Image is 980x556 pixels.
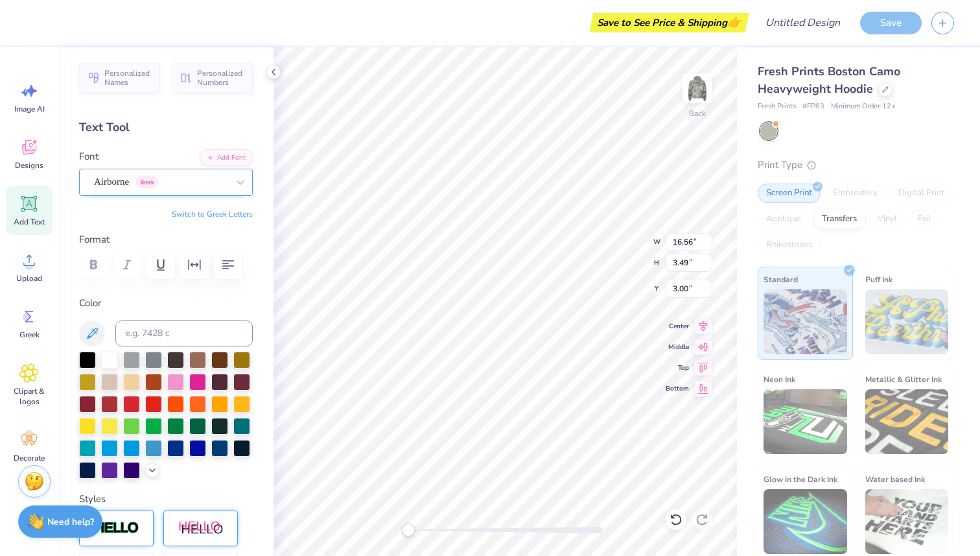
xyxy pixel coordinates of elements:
button: Personalized Numbers [172,63,253,93]
button: Add Font [200,149,253,166]
span: Puff Ink [865,272,892,286]
div: Text Tool [79,119,253,136]
div: Back [689,108,706,119]
span: Personalized Names [104,69,152,87]
img: Water based Ink [865,489,949,554]
span: Center [666,321,689,332]
div: Accessibility label [402,524,415,537]
span: Top [666,363,689,373]
span: Greek [19,330,40,340]
span: Personalized Numbers [197,69,245,87]
div: Rhinestones [758,236,821,255]
input: Untitled Design [755,10,850,36]
img: Stroke [94,521,139,536]
span: Decorate [14,453,45,463]
img: Puff Ink [865,289,949,354]
div: Save to See Price & Shipping [593,13,745,32]
span: Minimum Order: 12 + [831,101,896,112]
span: Standard [764,272,798,286]
span: Upload [16,273,42,284]
label: Format [79,232,253,247]
img: Glow in the Dark Ink [764,489,847,554]
strong: Need help? [47,516,94,528]
span: # FP83 [802,101,824,112]
img: Metallic & Glitter Ink [865,389,949,454]
button: Switch to Greek Letters [172,209,253,219]
img: Standard [764,289,847,354]
span: Add Text [14,217,45,227]
span: Image AI [14,104,45,114]
input: e.g. 7428 c [115,320,253,346]
span: Fresh Prints Boston Camo Heavyweight Hoodie [758,64,900,97]
span: Fresh Prints [758,101,796,112]
button: Personalized Names [79,63,160,93]
span: Designs [15,160,43,171]
img: Neon Ink [764,389,847,454]
div: Vinyl [869,210,905,229]
label: Font [79,149,99,164]
div: Print Type [758,158,954,173]
div: Embroidery [824,184,886,203]
span: Bottom [666,383,689,394]
div: Applique [758,210,810,229]
label: Styles [79,492,106,507]
span: Clipart & logos [8,386,51,407]
span: Water based Ink [865,472,925,486]
div: Foil [909,210,940,229]
span: Metallic & Glitter Ink [865,372,942,386]
span: 👉 [727,14,741,30]
div: Transfers [813,210,865,229]
div: Digital Print [890,184,953,203]
span: Neon Ink [764,372,795,386]
span: Middle [666,342,689,352]
img: Back [684,75,710,101]
img: Shadow [178,520,224,537]
span: Glow in the Dark Ink [764,472,837,486]
label: Color [79,296,253,311]
div: Screen Print [758,184,821,203]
